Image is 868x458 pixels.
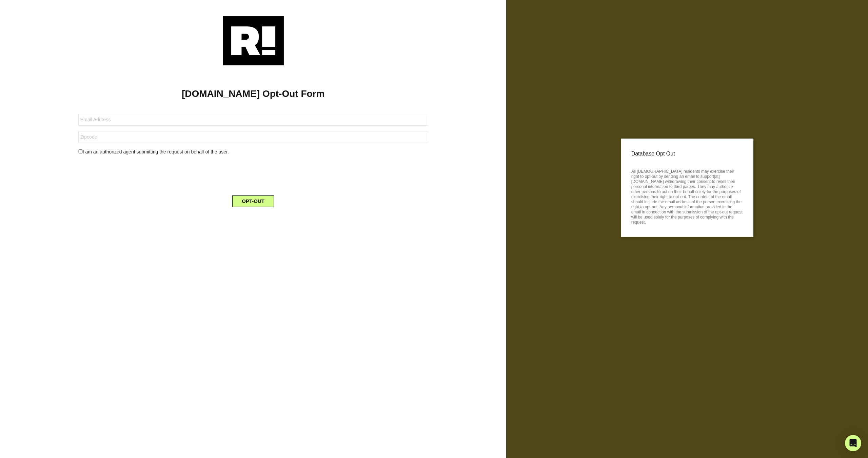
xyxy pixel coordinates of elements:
input: Email Address [78,114,428,126]
div: I am an authorized agent submitting the request on behalf of the user. [73,148,433,155]
input: Zipcode [78,131,428,143]
iframe: reCAPTCHA [202,161,305,187]
div: Open Intercom Messenger [845,435,861,451]
h1: [DOMAIN_NAME] Opt-Out Form [10,88,496,100]
p: All [DEMOGRAPHIC_DATA] residents may exercise their right to opt-out by sending an email to suppo... [631,167,743,225]
button: OPT-OUT [232,195,274,207]
img: Retention.com [223,16,284,65]
p: Database Opt Out [631,149,743,159]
